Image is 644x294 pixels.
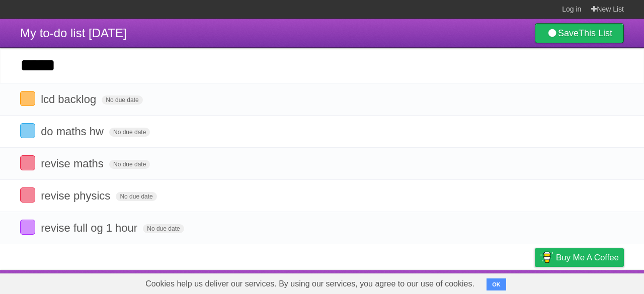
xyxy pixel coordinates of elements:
span: No due date [109,160,150,169]
span: revise maths [41,157,106,170]
span: lcd backlog [41,93,99,106]
button: OK [487,278,506,290]
img: Buy me a coffee [540,249,553,266]
label: Done [20,123,35,138]
span: Buy me a coffee [556,249,619,266]
span: No due date [116,192,156,201]
a: Developers [434,272,475,291]
span: No due date [143,224,184,233]
label: Done [20,220,35,235]
span: No due date [102,95,142,105]
span: My to-do list [DATE] [20,26,127,40]
span: do maths hw [41,125,106,138]
a: Buy me a coffee [535,248,624,267]
label: Done [20,155,35,170]
a: Suggest a feature [560,272,624,291]
span: Cookies help us deliver our services. By using our services, you agree to our use of cookies. [135,274,485,294]
span: revise physics [41,189,113,202]
label: Done [20,187,35,203]
a: SaveThis List [535,23,624,43]
a: About [401,272,422,291]
b: This List [579,28,612,38]
label: Done [20,91,35,106]
a: Privacy [522,272,548,291]
a: Terms [488,272,510,291]
span: No due date [109,128,150,137]
span: revise full og 1 hour [41,222,140,234]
